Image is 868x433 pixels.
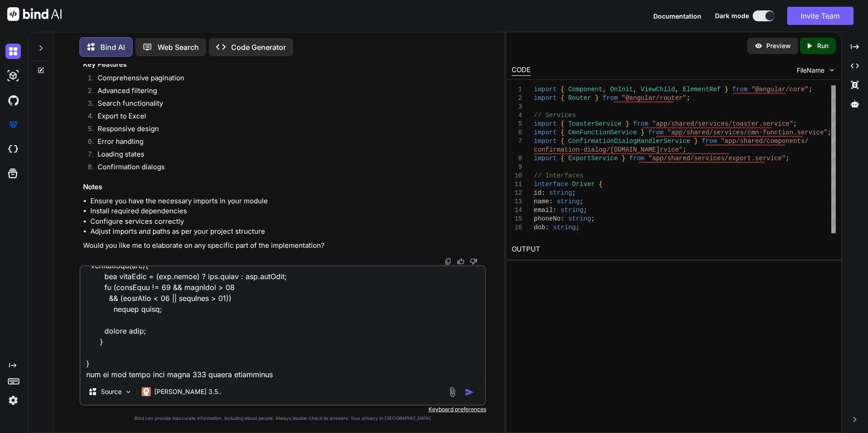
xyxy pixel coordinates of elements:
[447,387,458,397] img: attachment
[561,215,564,222] span: :
[553,207,557,214] span: :
[5,68,21,84] img: darkAi-studio
[512,111,522,120] div: 4
[568,155,618,162] span: ExportService
[457,258,464,265] img: like
[561,138,564,145] span: {
[793,120,797,128] span: ;
[90,162,484,175] li: Confirmation dialogs
[702,138,717,145] span: from
[797,66,824,75] span: FileName
[534,189,542,197] span: id
[512,197,522,206] div: 13
[534,138,557,145] span: import
[751,86,809,93] span: "@angular/core"
[549,198,553,205] span: :
[732,86,748,93] span: from
[561,155,564,162] span: {
[602,94,618,102] span: from
[715,11,749,20] span: Dark mode
[602,86,606,93] span: ,
[465,388,474,397] img: icon
[568,120,622,128] span: ToasterService
[641,86,675,93] span: ViewChild
[633,86,637,93] span: ,
[90,137,484,149] li: Error handling
[154,387,222,396] p: [PERSON_NAME] 3.5..
[142,387,151,396] img: Claude 3.5 Haiku
[809,86,812,93] span: ;
[90,226,484,237] li: Adjust imports and paths as per your project structure
[653,11,701,21] button: Documentation
[534,215,561,222] span: phoneNo
[512,65,531,76] div: CODE
[694,138,698,145] span: }
[512,137,522,146] div: 7
[576,224,579,231] span: ;
[534,207,553,214] span: email
[557,198,579,205] span: string
[5,117,21,133] img: premium
[766,41,791,50] p: Preview
[725,86,728,93] span: }
[568,129,637,136] span: CmnFunctionService
[787,7,853,25] button: Invite Team
[534,198,549,205] span: name
[591,215,595,222] span: ;
[587,232,591,240] span: ;
[512,189,522,197] div: 12
[626,120,629,128] span: }
[90,73,484,86] li: Comprehensive pagination
[648,155,785,162] span: "app/shared/services/export.service"
[101,387,122,396] p: Source
[660,146,682,153] span: rvice"
[534,181,568,188] span: interface
[561,207,583,214] span: string
[561,120,564,128] span: {
[534,155,557,162] span: import
[512,120,522,128] div: 5
[621,94,686,102] span: "@angular/router"
[686,94,690,102] span: ;
[621,155,625,162] span: }
[7,7,62,21] img: Bind AI
[648,129,664,136] span: from
[721,138,809,145] span: "app/shared/components/
[512,85,522,94] div: 1
[512,215,522,223] div: 15
[561,86,564,93] span: {
[512,163,522,172] div: 9
[512,154,522,163] div: 8
[641,129,644,136] span: }
[561,129,564,136] span: {
[568,86,603,93] span: Component
[83,182,484,192] h3: Notes
[512,172,522,180] div: 10
[583,207,587,214] span: ;
[786,155,789,162] span: ;
[633,120,648,128] span: from
[90,111,484,124] li: Export to Excel
[534,112,576,119] span: // Services
[580,198,583,205] span: ;
[553,224,576,231] span: string
[755,42,763,50] img: preview
[568,94,591,102] span: Router
[828,129,831,136] span: ;
[572,189,576,197] span: ;
[5,93,21,108] img: githubDark
[534,232,557,240] span: status
[534,120,557,128] span: import
[512,206,522,215] div: 14
[683,146,686,153] span: ;
[534,146,660,153] span: confirmation-dialog/[DOMAIN_NAME]
[158,42,199,53] p: Web Search
[90,86,484,98] li: Advanced filtering
[557,232,560,240] span: :
[534,86,557,93] span: import
[90,124,484,137] li: Responsive design
[5,44,21,59] img: darkChat
[675,86,679,93] span: ,
[828,66,836,74] img: chevron down
[81,266,485,379] textarea: loremi { Dolorsita, CoNsec } adip '@elitsed/doei'; tempor { Incidi } utla '@etdolor/magnaa'; enim...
